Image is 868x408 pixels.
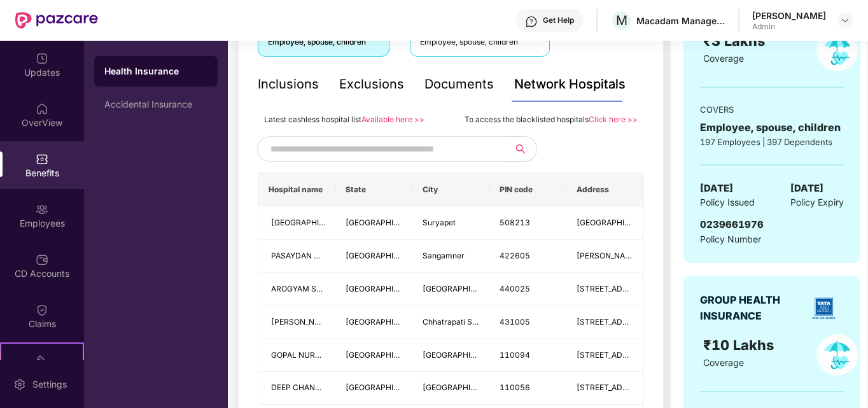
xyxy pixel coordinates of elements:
[335,240,412,273] td: Maharashtra
[412,372,489,405] td: New Delhi
[589,115,638,124] a: Click here >>
[271,383,419,392] span: DEEP CHAND [MEDICAL_DATA] CENTRE
[258,172,335,207] th: Hospital name
[703,357,744,368] span: Coverage
[36,203,48,216] img: svg+xml;base64,PHN2ZyBpZD0iRW1wbG95ZWVzIiB4bWxucz0iaHR0cDovL3d3dy53My5vcmcvMjAwMC9zdmciIHdpZHRoPS...
[271,284,422,293] span: AROGYAM SUPER SPECIALITY HOSPITAL
[104,65,207,78] div: Health Insurance
[514,74,626,94] div: Network Hospitals
[271,317,594,327] span: [PERSON_NAME][GEOGRAPHIC_DATA] Arthroscopy & Orthopedic Superspeciality Center
[577,284,651,293] span: [STREET_ADDRESS]
[36,102,48,115] img: svg+xml;base64,PHN2ZyBpZD0iSG9tZSIgeG1sbnM9Imh0dHA6Ly93d3cudzMub3JnLzIwMDAvc3ZnIiB3aWR0aD0iMjAiIG...
[335,273,412,306] td: Maharashtra
[577,350,651,360] span: [STREET_ADDRESS]
[500,218,530,227] span: 508213
[258,372,335,405] td: DEEP CHAND DIALYSIS CENTRE
[420,36,540,48] div: Employee, spouse, children
[29,378,71,391] div: Settings
[577,383,651,392] span: [STREET_ADDRESS]
[258,273,335,306] td: AROGYAM SUPER SPECIALITY HOSPITAL
[500,383,530,392] span: 110056
[271,350,458,360] span: GOPAL NURSING HOME AND [GEOGRAPHIC_DATA]
[423,317,522,327] span: Chhatrapati Sambhajinagar
[264,115,361,124] span: Latest cashless hospital list
[703,32,769,49] span: ₹3 Lakhs
[361,115,424,124] a: Available here >>
[412,339,489,372] td: New Delhi
[566,339,643,372] td: B-1, Jyoti Nagar, Loni Road
[577,185,633,195] span: Address
[500,317,530,327] span: 431005
[700,120,844,136] div: Employee, spouse, children
[269,185,325,195] span: Hospital name
[525,15,538,28] img: svg+xml;base64,PHN2ZyBpZD0iSGVscC0zMngzMiIgeG1sbnM9Imh0dHA6Ly93d3cudzMub3JnLzIwMDAvc3ZnIiB3aWR0aD...
[790,195,844,209] span: Policy Expiry
[335,372,412,405] td: Delhi
[808,292,840,325] img: insurerLogo
[36,354,48,367] img: svg+xml;base64,PHN2ZyB4bWxucz0iaHR0cDovL3d3dy53My5vcmcvMjAwMC9zdmciIHdpZHRoPSIyMSIgaGVpZ2h0PSIyMC...
[271,218,351,227] span: [GEOGRAPHIC_DATA]
[346,383,425,392] span: [GEOGRAPHIC_DATA]
[36,153,48,165] img: svg+xml;base64,PHN2ZyBpZD0iQmVuZWZpdHMiIHhtbG5zPSJodHRwOi8vd3d3LnczLm9yZy8yMDAwL3N2ZyIgd2lkdGg9Ij...
[258,339,335,372] td: GOPAL NURSING HOME AND EYE HOSPITAL
[577,218,804,227] span: [GEOGRAPHIC_DATA], Near Old Hero Honda Showroom MG Rd
[790,181,823,196] span: [DATE]
[840,15,850,25] img: svg+xml;base64,PHN2ZyBpZD0iRHJvcGRvd24tMzJ4MzIiIHhtbG5zPSJodHRwOi8vd3d3LnczLm9yZy8yMDAwL3N2ZyIgd2...
[700,103,844,116] div: COVERS
[465,115,589,124] span: To access the blacklisted hospitals
[13,378,26,391] img: svg+xml;base64,PHN2ZyBpZD0iU2V0dGluZy0yMHgyMCIgeG1sbnM9Imh0dHA6Ly93d3cudzMub3JnLzIwMDAvc3ZnIiB3aW...
[423,218,456,227] span: Suryapet
[566,207,643,240] td: Lane Beside MNR Hotel, Near Old Hero Honda Showroom MG Rd
[412,306,489,339] td: Chhatrapati Sambhajinagar
[36,52,48,65] img: svg+xml;base64,PHN2ZyBpZD0iVXBkYXRlZCIgeG1sbnM9Imh0dHA6Ly93d3cudzMub3JnLzIwMDAvc3ZnIiB3aWR0aD0iMj...
[700,136,844,148] div: 197 Employees | 397 Dependents
[36,253,48,266] img: svg+xml;base64,PHN2ZyBpZD0iQ0RfQWNjb3VudHMiIGRhdGEtbmFtZT0iQ0QgQWNjb3VudHMiIHhtbG5zPSJodHRwOi8vd3...
[423,251,465,260] span: Sangamner
[412,273,489,306] td: Nagpur
[423,350,502,360] span: [GEOGRAPHIC_DATA]
[423,284,502,293] span: [GEOGRAPHIC_DATA]
[816,334,858,376] img: policyIcon
[424,74,494,94] div: Documents
[500,350,530,360] span: 110094
[700,234,761,244] span: Policy Number
[258,74,319,94] div: Inclusions
[703,53,744,64] span: Coverage
[700,292,803,324] div: GROUP HEALTH INSURANCE
[700,218,764,230] span: 0239661976
[566,306,643,339] td: Plot No.11 Sarve No.3/4 Beed by pass Satara parisar Mustafabad, Amdar Road Satara Parisar Session...
[412,207,489,240] td: Suryapet
[335,207,412,240] td: Andhra Pradesh
[700,181,733,196] span: [DATE]
[566,172,643,207] th: Address
[500,251,530,260] span: 422605
[15,12,98,29] img: New Pazcare Logo
[543,15,574,25] div: Get Help
[816,30,858,71] img: policyIcon
[752,22,826,32] div: Admin
[346,350,425,360] span: [GEOGRAPHIC_DATA]
[258,306,335,339] td: Shri Swami Samarth Hospital Arthroscopy & Orthopedic Superspeciality Center
[577,251,784,260] span: [PERSON_NAME][GEOGRAPHIC_DATA][PERSON_NAME],
[566,372,643,405] td: B-16, Pillar No. 227, Main Rohtak Road
[36,304,48,316] img: svg+xml;base64,PHN2ZyBpZD0iQ2xhaW0iIHhtbG5zPSJodHRwOi8vd3d3LnczLm9yZy8yMDAwL3N2ZyIgd2lkdGg9IjIwIi...
[412,172,489,207] th: City
[616,13,627,28] span: M
[271,251,465,260] span: PASAYDAN CHILDRENS CLINIC AND NURSING HOME
[104,99,207,109] div: Accidental Insurance
[346,251,425,260] span: [GEOGRAPHIC_DATA]
[258,207,335,240] td: NEO CHILDRENS HOSPITAL
[346,218,425,227] span: [GEOGRAPHIC_DATA]
[335,306,412,339] td: Maharashtra
[505,136,537,162] button: search
[339,74,404,94] div: Exclusions
[346,284,425,293] span: [GEOGRAPHIC_DATA]
[335,172,412,207] th: State
[346,317,425,327] span: [GEOGRAPHIC_DATA]
[412,240,489,273] td: Sangamner
[566,240,643,273] td: TAJANE MALA NAVIN NAGAR ROAD,
[258,240,335,273] td: PASAYDAN CHILDRENS CLINIC AND NURSING HOME
[703,337,778,353] span: ₹10 Lakhs
[566,273,643,306] td: 34, Sita Nagar, Wardha Road
[268,36,379,48] div: Employee, spouse, children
